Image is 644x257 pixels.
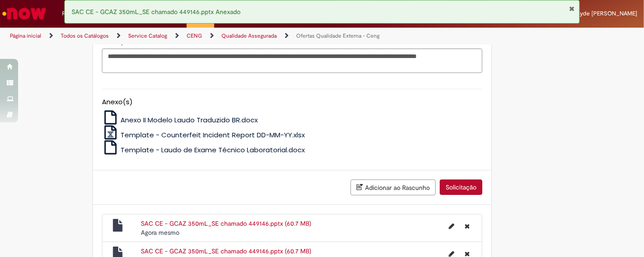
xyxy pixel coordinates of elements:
[141,228,179,237] span: Agora mesmo
[10,32,41,39] a: Página inicial
[141,228,179,237] time: 01/10/2025 12:04:38
[102,130,305,140] a: Template - Counterfeit Incident Report DD-MM-YY.xlsx
[141,247,311,255] a: SAC CE - GCAZ 350mL_SE chamado 449146.pptx (60.7 MB)
[443,219,460,233] button: Editar nome de arquivo SAC CE - GCAZ 350mL_SE chamado 449146.pptx
[102,115,258,125] a: Anexo II Modelo Laudo Traduzido BR.docx
[141,219,311,228] a: SAC CE - GCAZ 350mL_SE chamado 449146.pptx (60.7 MB)
[7,28,423,44] ul: Trilhas de página
[120,145,305,155] span: Template - Laudo de Exame Técnico Laboratorial.docx
[102,145,305,155] a: Template - Laudo de Exame Técnico Laboratorial.docx
[62,9,94,18] span: Requisições
[72,8,240,16] span: SAC CE - GCAZ 350mL_SE chamado 449146.pptx Anexado
[571,10,637,17] span: Glayde [PERSON_NAME]
[296,32,380,39] a: Ofertas Qualidade Externa - Ceng
[128,32,167,39] a: Service Catalog
[120,115,258,125] span: Anexo II Modelo Laudo Traduzido BR.docx
[569,5,575,12] button: Fechar Notificação
[102,48,482,73] textarea: Descrição
[102,38,132,46] span: Descrição
[120,130,305,140] span: Template - Counterfeit Incident Report DD-MM-YY.xlsx
[351,179,436,195] button: Adicionar ao Rascunho
[61,32,109,39] a: Todos os Catálogos
[459,219,475,233] button: Excluir SAC CE - GCAZ 350mL_SE chamado 449146.pptx
[1,5,48,23] img: ServiceNow
[187,32,202,39] a: CENG
[102,98,482,106] h5: Anexo(s)
[221,32,277,39] a: Qualidade Assegurada
[440,179,482,195] button: Solicitação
